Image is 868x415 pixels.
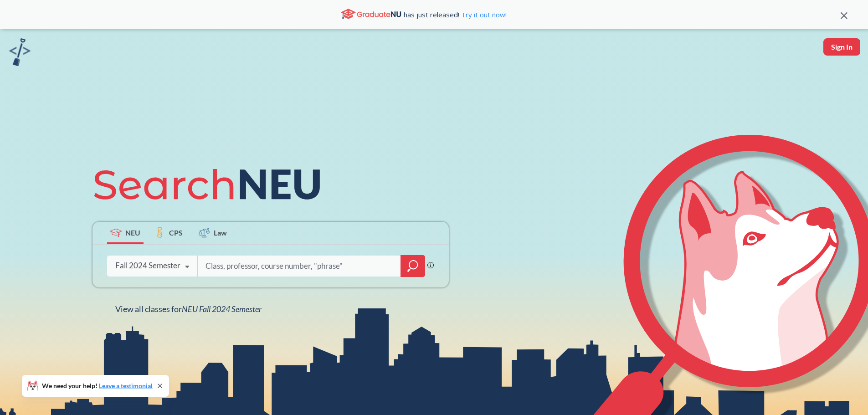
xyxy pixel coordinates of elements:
[9,38,31,69] a: sandbox logo
[99,382,153,389] a: Leave a testimonial
[214,227,227,238] span: Law
[401,255,425,277] div: magnifying glass
[115,261,180,271] div: Fall 2024 Semester
[42,383,153,389] span: We need your help!
[125,227,140,238] span: NEU
[404,10,507,20] span: has just released!
[823,38,860,56] button: Sign In
[115,304,262,314] span: View all classes for
[205,256,394,276] input: Class, professor, course number, "phrase"
[407,260,418,272] svg: magnifying glass
[169,227,183,238] span: CPS
[182,304,262,314] span: NEU Fall 2024 Semester
[459,10,507,19] a: Try it out now!
[9,38,31,66] img: sandbox logo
